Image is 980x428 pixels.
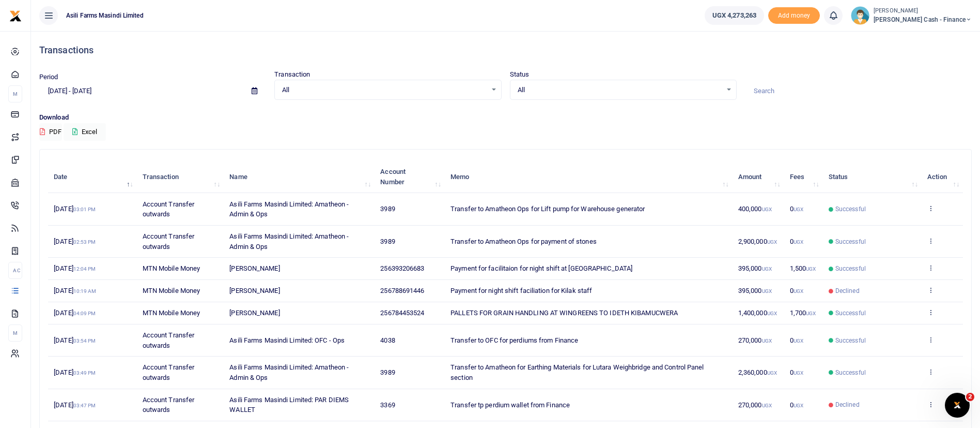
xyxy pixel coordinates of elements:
[790,205,803,213] span: 0
[39,72,58,82] label: Period
[380,287,424,294] span: 256788691446
[9,10,22,22] img: logo-small
[8,324,22,342] li: M
[8,262,22,279] li: Ac
[54,309,96,317] span: [DATE]
[835,336,866,345] span: Successful
[762,288,772,294] small: UGX
[450,401,570,409] span: Transfer tp perdium wallet from Finance
[143,309,200,317] span: MTN Mobile Money
[380,238,395,245] span: 3989
[282,85,486,95] span: All
[768,7,820,24] li: Toup your wallet
[790,401,803,409] span: 0
[39,45,972,56] h4: Transactions
[450,309,678,317] span: PALLETS FOR GRAIN HANDLING AT WINGREENS TO IDETH KIBAMUCWERA
[8,85,22,102] li: M
[767,239,777,245] small: UGX
[835,237,866,246] span: Successful
[768,11,820,19] a: Add money
[835,204,866,214] span: Successful
[143,232,195,250] span: Account Transfer outwards
[966,393,974,401] span: 2
[806,311,816,316] small: UGX
[54,368,96,376] span: [DATE]
[229,363,349,381] span: Asili Farms Masindi Limited: Amatheon - Admin & Ops
[790,368,803,376] span: 0
[790,309,816,317] span: 1,700
[794,206,803,212] small: UGX
[48,161,137,193] th: Date: activate to sort column descending
[768,7,820,24] span: Add money
[54,287,96,294] span: [DATE]
[143,264,200,272] span: MTN Mobile Money
[64,123,106,141] button: Excel
[229,287,279,294] span: [PERSON_NAME]
[450,238,597,245] span: Transfer to Amatheon Ops for payment of stones
[705,6,764,25] a: UGX 4,273,263
[794,288,803,294] small: UGX
[738,309,777,317] span: 1,400,000
[380,401,395,409] span: 3369
[835,286,860,296] span: Declined
[738,368,777,376] span: 2,360,000
[874,15,972,24] span: [PERSON_NAME] Cash - Finance
[712,10,756,21] span: UGX 4,273,263
[835,400,860,409] span: Declined
[762,266,772,272] small: UGX
[794,370,803,376] small: UGX
[790,264,816,272] span: 1,500
[701,6,768,25] li: Wallet ballance
[229,264,279,272] span: [PERSON_NAME]
[229,336,345,344] span: Asili Farms Masindi Limited: OFC - Ops
[380,309,424,317] span: 256784453524
[62,11,148,20] span: Asili Farms Masindi Limited
[510,69,530,80] label: Status
[790,238,803,245] span: 0
[445,161,733,193] th: Memo: activate to sort column ascending
[224,161,375,193] th: Name: activate to sort column ascending
[143,331,195,349] span: Account Transfer outwards
[274,69,310,80] label: Transaction
[54,205,96,213] span: [DATE]
[450,336,578,344] span: Transfer to OFC for perdiums from Finance
[54,264,96,272] span: [DATE]
[380,205,395,213] span: 3989
[450,264,632,272] span: Payment for facilitaion for night shift at [GEOGRAPHIC_DATA]
[738,264,772,272] span: 395,000
[54,401,96,409] span: [DATE]
[73,403,96,408] small: 03:47 PM
[450,363,704,381] span: Transfer to Amatheon for Earthing Materials for Lutara Weighbridge and Control Panel section
[229,200,349,218] span: Asili Farms Masindi Limited: Amatheon - Admin & Ops
[738,238,777,245] span: 2,900,000
[767,311,777,316] small: UGX
[73,288,97,294] small: 10:19 AM
[54,336,96,344] span: [DATE]
[73,311,96,316] small: 04:09 PM
[450,205,645,213] span: Transfer to Amatheon Ops for Lift pump for Warehouse generator
[767,370,777,376] small: UGX
[143,200,195,218] span: Account Transfer outwards
[229,309,279,317] span: [PERSON_NAME]
[874,7,972,16] small: [PERSON_NAME]
[745,82,972,100] input: Search
[945,393,970,418] iframe: Intercom live chat
[73,370,96,376] small: 03:49 PM
[380,264,424,272] span: 256393206683
[922,161,963,193] th: Action: activate to sort column ascending
[784,161,823,193] th: Fees: activate to sort column ascending
[790,336,803,344] span: 0
[39,82,243,100] input: select period
[794,338,803,344] small: UGX
[39,123,62,141] button: PDF
[229,232,349,250] span: Asili Farms Masindi Limited: Amatheon - Admin & Ops
[762,403,772,408] small: UGX
[823,161,922,193] th: Status: activate to sort column ascending
[762,338,772,344] small: UGX
[380,336,395,344] span: 4038
[835,264,866,273] span: Successful
[738,205,772,213] span: 400,000
[143,396,195,414] span: Account Transfer outwards
[143,363,195,381] span: Account Transfer outwards
[790,287,803,294] span: 0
